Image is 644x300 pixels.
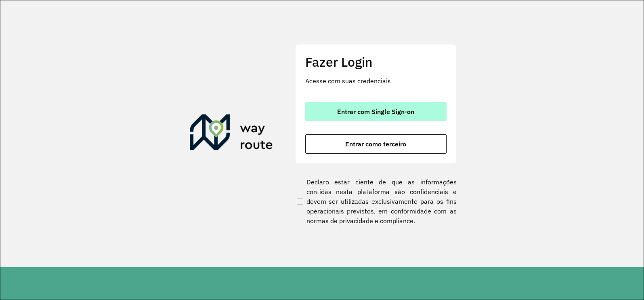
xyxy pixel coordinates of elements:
label: Declaro estar ciente de que as informações contidas nesta plataforma são confidenciais e devem se... [295,177,457,226]
button: button [305,102,447,121]
p: Acesse com suas credenciais [305,76,447,86]
span: Entrar como terceiro [345,141,406,147]
h2: Fazer Login [305,54,447,70]
img: Roteirizador AmbevTech [190,114,273,153]
span: Entrar com Single Sign-on [337,108,414,115]
button: button [305,134,447,154]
